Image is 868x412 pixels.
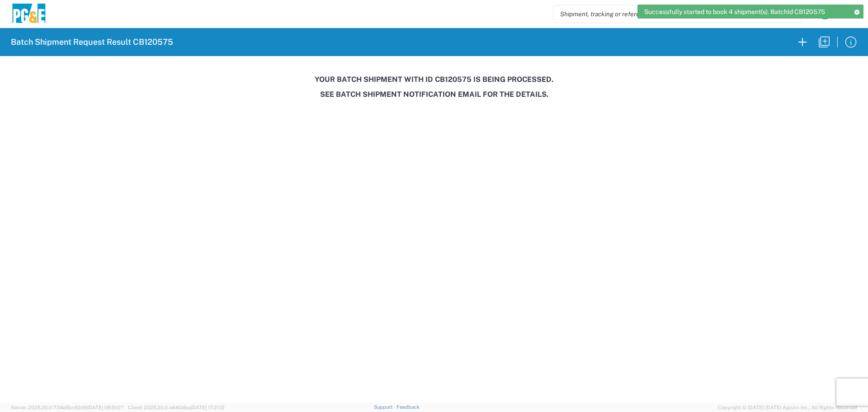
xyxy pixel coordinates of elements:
[11,4,47,25] img: pge
[718,403,857,412] span: Copyright © [DATE]-[DATE] Agistix Inc., All Rights Reserved
[191,405,225,410] span: [DATE] 17:21:12
[128,405,225,410] span: Client: 2025.20.0-e640dba
[374,404,396,410] a: Support
[6,90,862,99] h3: See Batch Shipment Notification email for the details.
[553,5,788,23] input: Shipment, tracking or reference number
[644,8,825,16] span: Successfully started to book 4 shipment(s). BatchId CB120575
[396,404,420,410] a: Feedback
[11,37,173,47] h2: Batch Shipment Request Result CB120575
[87,405,124,410] span: [DATE] 09:51:07
[6,75,862,84] h3: Your batch shipment with id CB120575 is being processed.
[11,405,124,410] span: Server: 2025.20.0-734e5bc92d9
